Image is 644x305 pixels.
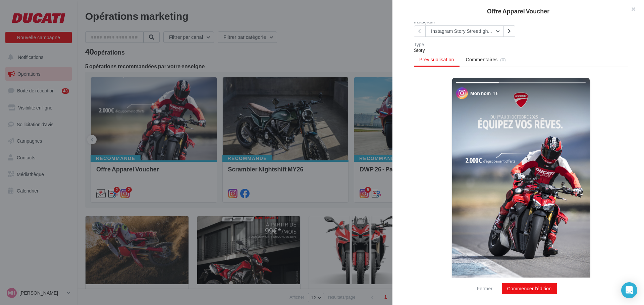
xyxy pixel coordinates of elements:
div: Mon nom [470,90,491,97]
button: Instagram Story Streetfighter [425,25,504,37]
span: Commentaires [466,56,498,63]
div: Story [414,47,628,54]
span: (0) [500,57,506,62]
button: Commencer l'édition [502,283,557,294]
div: 1 h [493,91,498,96]
div: Open Intercom Messenger [621,282,637,298]
div: Offre Apparel Voucher [403,8,633,14]
div: Type [414,42,628,47]
div: Instagram [414,19,518,24]
button: Fermer [474,285,495,293]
